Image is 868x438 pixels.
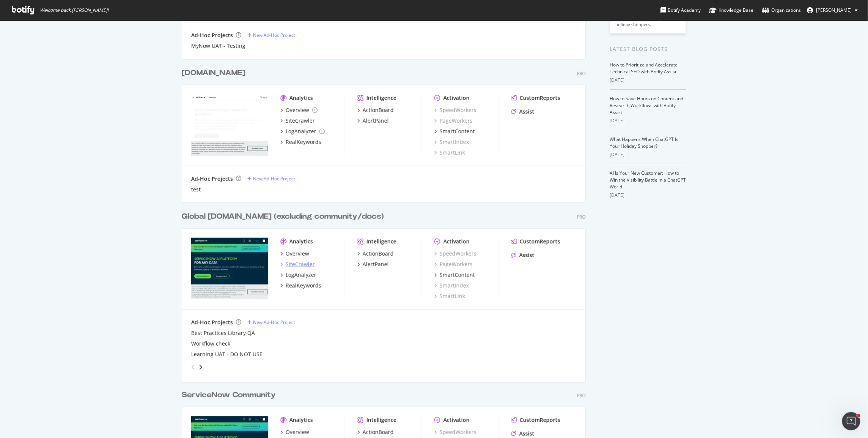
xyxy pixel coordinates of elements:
[511,430,535,438] a: Assist
[280,250,309,258] a: Overview
[280,106,318,114] a: Overview
[816,7,852,13] span: Tim Manalo
[440,128,475,135] div: SmartContent
[366,416,396,424] div: Intelligence
[520,416,560,424] div: CustomReports
[610,62,678,75] a: How to Prioritize and Accelerate Technical SEO with Botify Assist
[709,6,754,14] div: Knowledge Base
[191,329,255,337] a: Best Practices Library QA
[610,192,686,199] div: [DATE]
[762,6,801,14] div: Organizations
[280,429,309,436] a: Overview
[357,117,389,125] a: AlertPanel
[280,271,316,279] a: LogAnalyzer
[191,32,233,39] div: Ad-Hoc Projects
[357,429,394,436] a: ActionBoard
[363,429,394,436] div: ActionBoard
[182,211,384,222] div: Global [DOMAIN_NAME] (excluding community/docs)
[511,94,560,102] a: CustomReports
[519,251,535,259] div: Assist
[434,293,465,300] div: SmartLink
[191,351,263,358] div: Learning UAT - DO NOT USE
[182,211,387,222] a: Global [DOMAIN_NAME] (excluding community/docs)
[511,251,535,259] a: Assist
[191,186,201,193] a: test
[286,282,321,289] div: RealKeywords
[434,117,473,125] a: PageWorkers
[191,238,268,299] img: servicenow.com
[577,392,586,399] div: Pro
[182,390,276,401] div: ServiceNow Community
[434,282,469,289] a: SmartIndex
[191,42,245,50] a: MyNow UAT - Testing
[363,261,389,268] div: AlertPanel
[661,6,701,14] div: Botify Academy
[511,238,560,245] a: CustomReports
[247,319,295,326] a: New Ad-Hoc Project
[280,117,315,125] a: SiteCrawler
[280,261,315,268] a: SiteCrawler
[253,32,295,38] div: New Ad-Hoc Project
[280,138,321,146] a: RealKeywords
[366,94,396,102] div: Intelligence
[363,117,389,125] div: AlertPanel
[519,108,535,115] div: Assist
[610,95,684,115] a: How to Save Hours on Content and Research Workflows with Botify Assist
[434,429,476,436] a: SpeedWorkers
[286,271,316,279] div: LogAnalyzer
[191,175,233,183] div: Ad-Hoc Projects
[253,176,295,182] div: New Ad-Hoc Project
[289,416,313,424] div: Analytics
[286,106,309,114] div: Overview
[434,250,476,258] a: SpeedWorkers
[182,390,279,401] a: ServiceNow Community
[286,250,309,258] div: Overview
[40,7,108,13] span: Welcome back, [PERSON_NAME] !
[434,261,473,268] a: PageWorkers
[577,214,586,220] div: Pro
[443,94,470,102] div: Activation
[289,238,313,245] div: Analytics
[434,106,476,114] div: SpeedWorkers
[610,117,686,124] div: [DATE]
[286,429,309,436] div: Overview
[434,128,475,135] a: SmartContent
[363,250,394,258] div: ActionBoard
[286,128,316,135] div: LogAnalyzer
[191,94,268,156] img: developer.servicenow.com
[253,319,295,326] div: New Ad-Hoc Project
[188,361,198,373] div: angle-left
[289,94,313,102] div: Analytics
[198,364,203,371] div: angle-right
[280,282,321,289] a: RealKeywords
[443,238,470,245] div: Activation
[247,176,295,182] a: New Ad-Hoc Project
[610,170,686,190] a: AI Is Your New Customer: How to Win the Visibility Battle in a ChatGPT World
[801,4,864,16] button: [PERSON_NAME]
[286,138,321,146] div: RealKeywords
[280,128,325,135] a: LogAnalyzer
[363,106,394,114] div: ActionBoard
[610,151,686,158] div: [DATE]
[610,45,686,53] div: Latest Blog Posts
[610,77,686,84] div: [DATE]
[286,117,315,125] div: SiteCrawler
[247,32,295,38] a: New Ad-Hoc Project
[434,138,469,146] a: SmartIndex
[511,416,560,424] a: CustomReports
[434,271,475,279] a: SmartContent
[182,68,245,79] div: [DOMAIN_NAME]
[610,136,679,149] a: What Happens When ChatGPT Is Your Holiday Shopper?
[434,149,465,157] a: SmartLink
[191,319,233,326] div: Ad-Hoc Projects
